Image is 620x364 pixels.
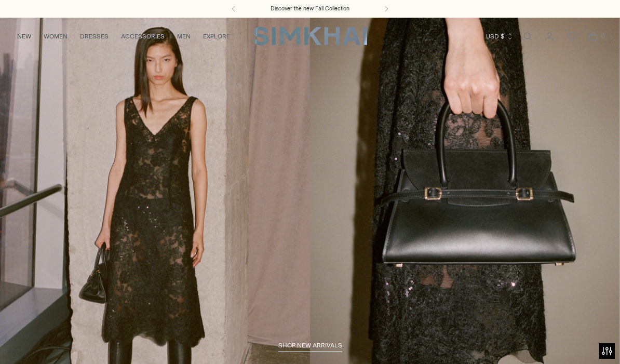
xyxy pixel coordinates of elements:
a: SIMKHAI [253,26,367,46]
a: Discover the new Fall Collection [271,5,349,13]
a: Open search modal [517,26,538,47]
a: MEN [177,25,191,48]
a: shop new arrivals [278,342,342,352]
a: WOMEN [44,25,68,48]
button: USD $ [486,25,514,48]
a: ACCESSORIES [121,25,165,48]
a: NEW [17,25,31,48]
a: DRESSES [80,25,109,48]
span: shop new arrivals [278,342,342,349]
a: Go to the account page [539,26,560,47]
a: EXPLORE [203,25,230,48]
a: Open cart modal [583,26,603,47]
a: Wishlist [561,26,582,47]
span: 0 [598,31,608,41]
